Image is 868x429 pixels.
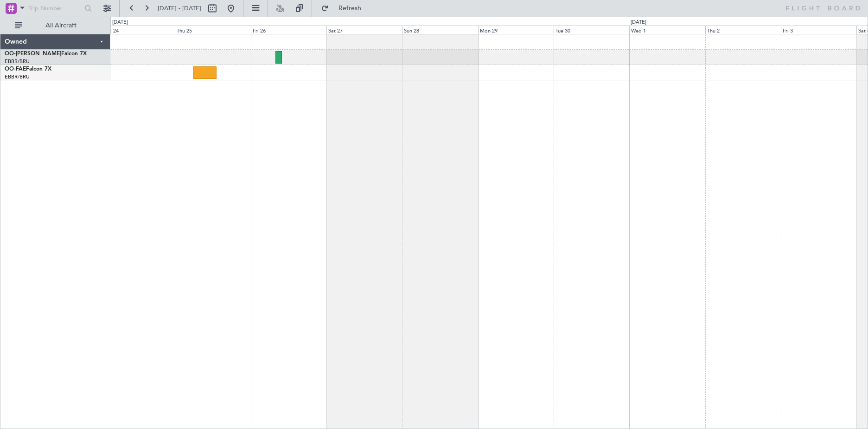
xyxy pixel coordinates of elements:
div: Fri 3 [781,26,856,34]
a: EBBR/BRU [5,58,30,65]
a: OO-FAEFalcon 7X [5,66,51,72]
span: All Aircraft [24,22,98,29]
span: [DATE] - [DATE] [158,4,201,13]
div: Tue 30 [554,26,629,34]
button: All Aircraft [10,18,101,33]
span: Refresh [331,5,370,12]
span: OO-[PERSON_NAME] [5,51,61,57]
input: Trip Number [28,1,82,15]
a: OO-[PERSON_NAME]Falcon 7X [5,51,87,57]
div: Sat 27 [326,26,402,34]
div: Mon 29 [478,26,554,34]
div: Thu 2 [705,26,781,34]
div: [DATE] [112,19,128,26]
div: Fri 26 [251,26,326,34]
a: EBBR/BRU [5,73,30,80]
div: [DATE] [631,19,646,26]
div: Sun 28 [402,26,478,34]
div: Wed 24 [99,26,175,34]
span: OO-FAE [5,66,26,72]
div: Wed 1 [629,26,705,34]
div: Thu 25 [175,26,250,34]
button: Refresh [317,1,372,16]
